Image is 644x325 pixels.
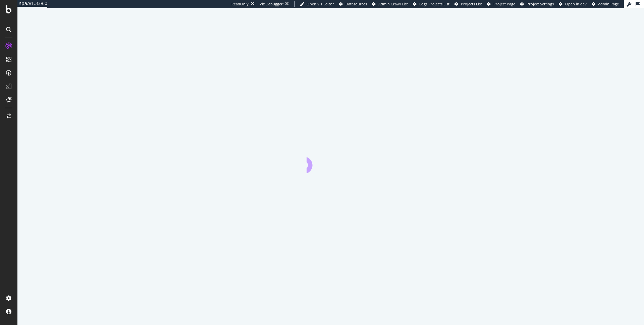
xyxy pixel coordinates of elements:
[419,1,449,6] span: Logs Projects List
[300,1,334,7] a: Open Viz Editor
[339,1,367,7] a: Datasources
[527,1,554,6] span: Project Settings
[598,1,619,6] span: Admin Page
[520,1,554,7] a: Project Settings
[487,1,515,7] a: Project Page
[454,1,482,7] a: Projects List
[559,1,587,7] a: Open in dev
[413,1,449,7] a: Logs Projects List
[592,1,619,7] a: Admin Page
[372,1,408,7] a: Admin Crawl List
[260,1,284,7] div: Viz Debugger:
[461,1,482,6] span: Projects List
[493,1,515,6] span: Project Page
[231,1,250,7] div: ReadOnly:
[345,1,367,6] span: Datasources
[307,1,334,6] span: Open Viz Editor
[378,1,408,6] span: Admin Crawl List
[307,149,355,173] div: animation
[565,1,587,6] span: Open in dev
